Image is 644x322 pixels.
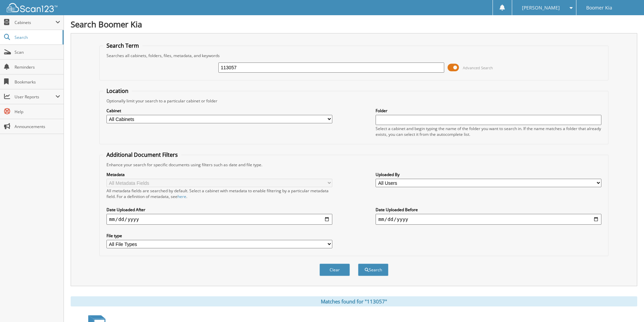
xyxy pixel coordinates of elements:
[106,108,332,114] label: Cabinet
[15,109,60,115] span: Help
[106,214,332,225] input: start
[376,207,601,213] label: Date Uploaded Before
[103,98,605,104] div: Optionally limit your search to a particular cabinet or folder
[376,126,601,137] div: Select a cabinet and begin typing the name of the folder you want to search in. If the name match...
[376,172,601,177] label: Uploaded By
[15,124,60,129] span: Announcements
[358,264,388,276] button: Search
[103,42,142,49] legend: Search Term
[103,151,181,158] legend: Additional Document Filters
[106,188,332,199] div: All metadata fields are searched by default. Select a cabinet with metadata to enable filtering b...
[522,6,560,10] span: [PERSON_NAME]
[103,162,605,168] div: Enhance your search for specific documents using filters such as date and file type.
[15,49,60,55] span: Scan
[106,207,332,213] label: Date Uploaded After
[106,172,332,177] label: Metadata
[319,264,350,276] button: Clear
[15,64,60,70] span: Reminders
[71,296,637,306] div: Matches found for "113057"
[106,233,332,239] label: File type
[463,65,493,70] span: Advanced Search
[15,94,55,100] span: User Reports
[177,194,186,199] a: here
[586,6,612,10] span: Boomer Kia
[7,3,57,12] img: scan123-logo-white.svg
[376,108,601,114] label: Folder
[103,53,605,58] div: Searches all cabinets, folders, files, metadata, and keywords
[376,214,601,225] input: end
[15,20,55,25] span: Cabinets
[15,79,60,85] span: Bookmarks
[71,19,637,30] h1: Search Boomer Kia
[15,34,59,40] span: Search
[103,87,132,95] legend: Location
